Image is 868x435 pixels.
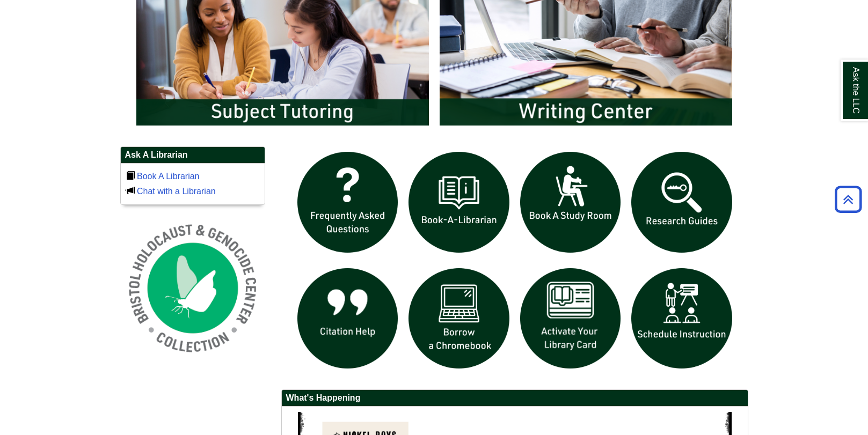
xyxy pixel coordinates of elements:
[292,146,738,379] div: slideshow
[292,146,404,258] img: frequently asked questions
[282,390,748,407] h2: What's Happening
[120,216,265,360] img: Holocaust and Genocide Collection
[292,263,404,374] img: citation help icon links to citation help guide page
[831,192,865,207] a: Back to Top
[403,263,515,374] img: Borrow a chromebook icon links to the borrow a chromebook web page
[515,263,626,374] img: activate Library Card icon links to form to activate student ID into library card
[137,172,200,181] a: Book A Librarian
[626,263,738,374] img: For faculty. Schedule Library Instruction icon links to form.
[626,146,738,258] img: Research Guides icon links to research guides web page
[121,147,265,164] h2: Ask A Librarian
[515,146,626,258] img: book a study room icon links to book a study room web page
[403,146,515,258] img: Book a Librarian icon links to book a librarian web page
[137,187,216,196] a: Chat with a Librarian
